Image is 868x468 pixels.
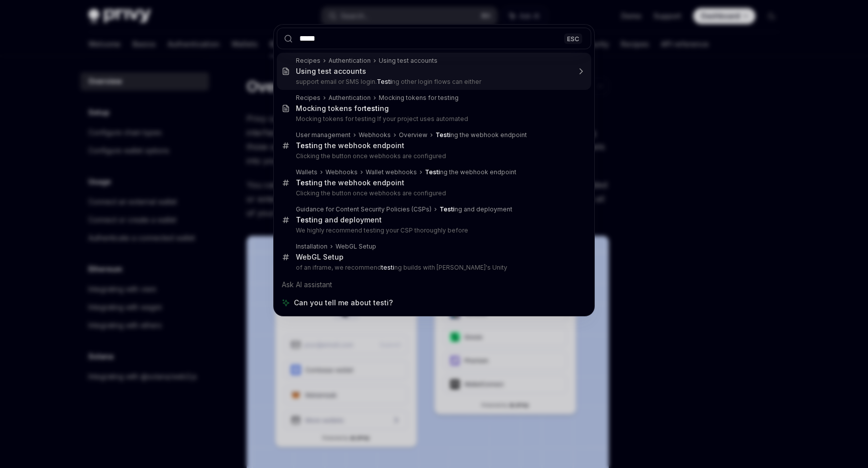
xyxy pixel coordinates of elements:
b: Testi [425,168,440,176]
div: Mocking tokens for testing [379,94,459,102]
b: Testi [436,131,451,139]
div: Recipes [296,94,320,102]
div: ng the webhook endpoint [436,131,527,139]
p: support email or SMS login. ng other login flows can either [296,78,570,86]
b: Testi [296,141,313,150]
div: User management [296,131,351,139]
div: Ask AI assistant [277,276,591,294]
div: Authentication [329,57,371,65]
div: Webhooks [359,131,391,139]
b: testi [381,264,394,271]
b: testi [364,104,380,112]
b: Testi [296,178,313,187]
div: Overview [399,131,427,139]
div: Wallets [296,168,317,176]
span: Can you tell me about testi? [294,298,393,308]
div: WebGL Setup [336,243,376,251]
div: ng the webhook endpoint [296,178,404,187]
div: Guidance for Content Security Policies (CSPs) [296,205,431,213]
p: We highly recommend testing your CSP thoroughly before [296,226,570,235]
p: Clicking the button once webhooks are configured [296,189,570,197]
div: Installation [296,243,328,251]
div: ng and deployment [296,215,382,224]
div: ng the webhook endpoint [425,168,516,176]
p: Clicking the button once webhooks are configured [296,152,570,160]
div: Using test accounts [296,67,366,76]
div: Recipes [296,57,320,65]
div: ng the webhook endpoint [296,141,404,150]
div: Authentication [329,94,371,102]
div: ng and deployment [440,205,512,213]
p: of an iframe, we recommend ng builds with [PERSON_NAME]'s Unity [296,264,570,272]
b: Testi [440,205,455,213]
div: Webhooks [325,168,358,176]
p: Mocking tokens for testing If your project uses automated [296,115,570,123]
div: Wallet webhooks [366,168,417,176]
div: ESC [564,33,582,44]
div: Using test accounts [379,57,438,65]
b: Testi [296,215,313,224]
div: WebGL Setup [296,253,344,262]
b: Testi [377,78,392,85]
div: Mocking tokens for ng [296,104,389,113]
